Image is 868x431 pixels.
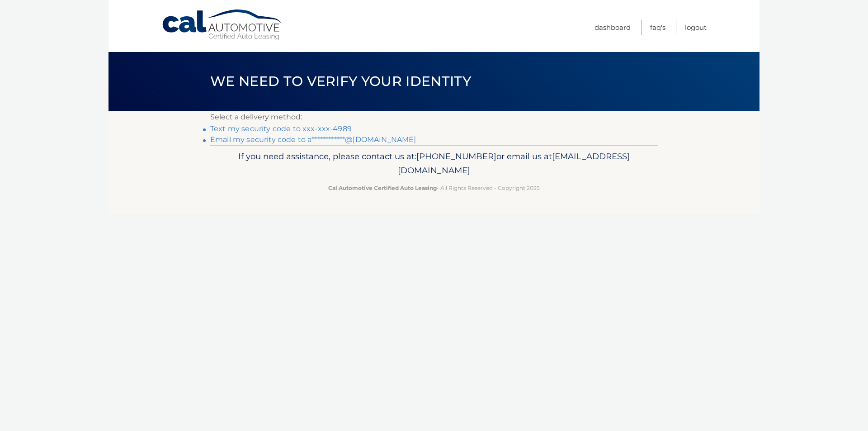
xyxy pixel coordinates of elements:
[685,20,707,35] a: Logout
[210,73,471,90] span: We need to verify your identity
[161,9,283,41] a: Cal Automotive
[328,185,437,191] strong: Cal Automotive Certified Auto Leasing
[650,20,665,35] a: FAQ's
[216,183,652,193] p: - All Rights Reserved - Copyright 2025
[216,149,652,178] p: If you need assistance, please contact us at: or email us at
[210,111,658,123] p: Select a delivery method:
[210,124,352,133] a: Text my security code to xxx-xxx-4989
[594,20,631,35] a: Dashboard
[416,151,496,161] span: [PHONE_NUMBER]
